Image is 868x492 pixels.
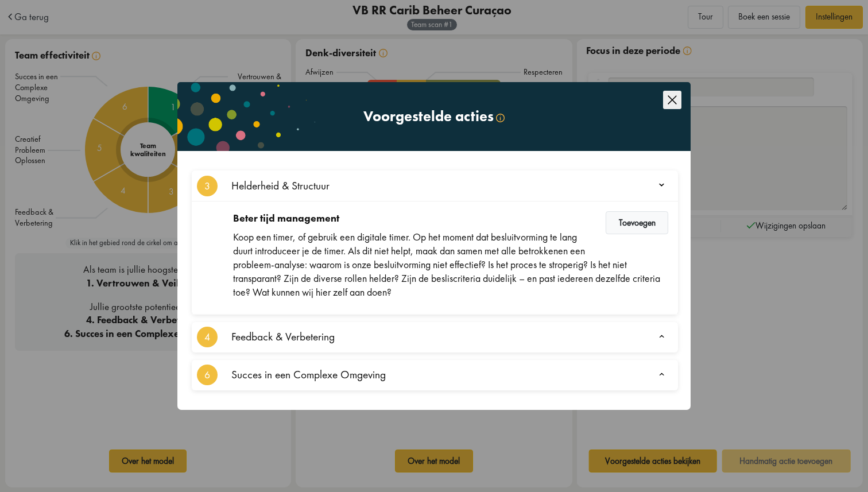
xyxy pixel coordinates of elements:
[659,335,664,338] img: angle-up-black.svg
[659,373,664,375] img: angle-up-black.svg
[496,114,505,122] img: info.svg
[231,211,678,225] div: Beter tijd management
[226,322,648,352] div: Feedback & Verbetering
[659,183,664,187] img: angle-down-black.svg
[197,365,218,385] span: 6
[197,176,218,196] span: 3
[226,171,648,201] div: Helderheid & Structuur
[197,327,218,347] span: 4
[231,230,668,299] div: Koop een timer, of gebruik een digitale timer. Op het moment dat besluitvorming te lang duurt int...
[363,110,505,123] div: Voorgestelde acties
[226,360,648,390] div: Succes in een Complexe Omgeving
[657,82,687,111] button: Close this dialog
[606,211,668,234] button: Toevoegen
